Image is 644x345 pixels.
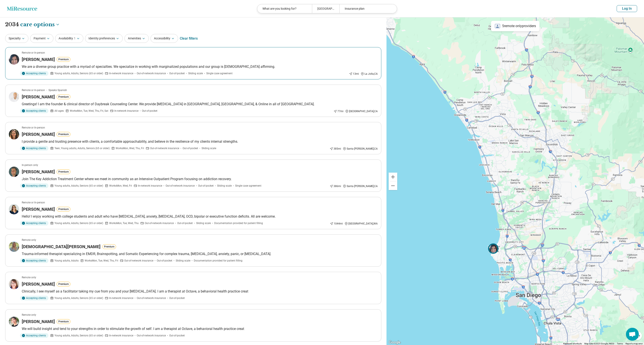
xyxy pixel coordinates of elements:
[54,184,103,188] span: Young adults, Adults, Seniors (65 or older)
[116,146,144,150] span: Works Mon, Wed, Thu, Fri
[22,251,378,257] p: Trauma-informed therapist specializing in EMDR, Brainspotting, and Somatic Experiencing for compl...
[22,51,45,55] p: Remote or In-person
[169,296,185,300] span: Out-of-pocket
[330,222,343,226] div: 1044 mi
[57,169,70,174] button: Premium
[22,319,55,325] h3: [PERSON_NAME]
[54,109,64,113] span: All ages
[584,342,614,345] span: Map data ©2025 Google, INEGI
[196,221,211,225] span: Sliding scale
[169,334,185,337] span: Out-of-pocket
[22,326,378,331] p: We will build insight and tend to your strengths in order to stimulate the growth of self. I am a...
[361,72,378,76] div: La Jolla , CA
[180,33,198,44] div: Clear filters
[5,34,28,43] button: Specialty
[57,57,70,62] button: Premium
[202,146,216,150] span: Sliding scale
[22,275,36,279] p: Remote only
[22,163,38,167] p: In-person only
[57,207,70,212] button: Premium
[22,64,378,69] p: We are a diverse group practice with a myriad of specialties. We specialize in working with margi...
[22,102,378,107] p: Greetings! I am the founder & clinical director of Daybreak Counseling Center. We provide [MEDICA...
[334,109,343,113] div: 77 mi
[151,34,178,43] button: Accessibility
[389,181,397,190] button: Zoom out
[22,56,55,62] h3: [PERSON_NAME]
[188,71,203,75] span: Sliding scale
[20,108,48,113] div: Accepting clients
[22,238,36,242] p: Remote only
[109,71,133,75] span: In-network insurance
[30,34,53,43] button: Payment
[85,34,123,43] button: Identity preferences
[70,109,108,113] span: Works Mon, Tue, Wed, Thu, Fri, Sat
[109,296,133,300] span: In-network insurance
[137,71,166,75] span: Out-of-network insurance
[109,334,133,337] span: In-network insurance
[183,146,198,150] span: Out-of-pocket
[169,71,185,75] span: Out-of-pocket
[22,176,378,182] p: Join The Key Addiction Treatment Center where we meet in community as an Intensive Outpatient Pro...
[257,4,312,13] div: What are you looking for?
[491,21,539,31] div: 5 remote only providers
[235,184,261,188] span: Single case agreement
[109,184,132,188] span: Works Mon, Wed, Fri
[22,281,55,287] h3: [PERSON_NAME]
[20,221,48,226] div: Accepting clients
[22,244,101,250] h3: [DEMOGRAPHIC_DATA][PERSON_NAME]
[349,72,359,76] div: 13 mi
[343,184,378,188] div: Santa [PERSON_NAME] , CA
[57,282,70,286] button: Premium
[54,71,103,75] span: Young adults, Adults, Seniors (65 or older)
[214,221,263,225] span: Documentation provided for patient filling
[54,296,103,300] span: Young adults, Adults, Seniors (65 or older)
[57,319,70,324] button: Premium
[198,184,214,188] span: Out-of-pocket
[217,184,232,188] span: Sliding scale
[20,146,48,151] div: Accepting clients
[22,313,36,317] p: Remote only
[330,184,341,188] div: 386 mi
[20,296,48,300] div: Accepting clients
[206,71,233,75] span: Single case agreement
[20,333,48,338] div: Accepting clients
[176,259,190,263] span: Sliding scale
[54,146,110,150] span: Teen, Young adults, Adults, Seniors (65 or older)
[22,139,378,144] p: I provide a gentle and trusting presence with clients, a comfortable approachability, and believe...
[20,21,55,28] span: care options
[145,221,174,225] span: Out-of-network insurance
[177,221,193,225] span: Out-of-pocket
[22,126,45,130] p: Remote or In-person
[22,88,45,92] p: Remote or In-person
[617,342,623,345] a: Terms
[48,88,67,92] span: Speaks Spanish
[22,206,55,212] h3: [PERSON_NAME]
[22,201,45,204] p: Remote or In-person
[22,214,378,219] p: Hello! I enjoy working with college students and adult who have [MEDICAL_DATA], anxiety, [MEDICAL...
[166,184,195,188] span: Out-of-network insurance
[343,147,378,151] div: Santa [PERSON_NAME] , CA
[20,183,48,188] div: Accepting clients
[109,221,139,225] span: Works Mon, Tue, Wed, Thu
[625,342,643,345] a: Report a map error
[22,289,378,294] p: Clinically, I see myself as a facilitator taking my cue from you and your [MEDICAL_DATA]. I am a ...
[5,21,60,28] h1: 2034
[312,4,339,13] div: [GEOGRAPHIC_DATA], [GEOGRAPHIC_DATA]
[114,109,138,113] span: In-network insurance
[22,169,55,175] h3: [PERSON_NAME]
[150,146,179,150] span: Out-of-network insurance
[389,173,397,181] button: Zoom in
[138,184,162,188] span: In-network insurance
[22,94,55,100] h3: [PERSON_NAME]
[137,296,166,300] span: Out-of-network insurance
[54,259,79,263] span: Young adults, Adults
[20,21,60,28] button: Care options
[20,71,48,76] div: Accepting clients
[57,94,70,99] button: Premium
[330,147,341,151] div: 385 mi
[55,34,83,43] button: Availability1
[345,222,378,226] div: [GEOGRAPHIC_DATA] , WA
[124,259,153,263] span: Out-of-network insurance
[57,132,70,137] button: Premium
[54,334,103,337] span: Young adults, Adults, Seniors (65 or older)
